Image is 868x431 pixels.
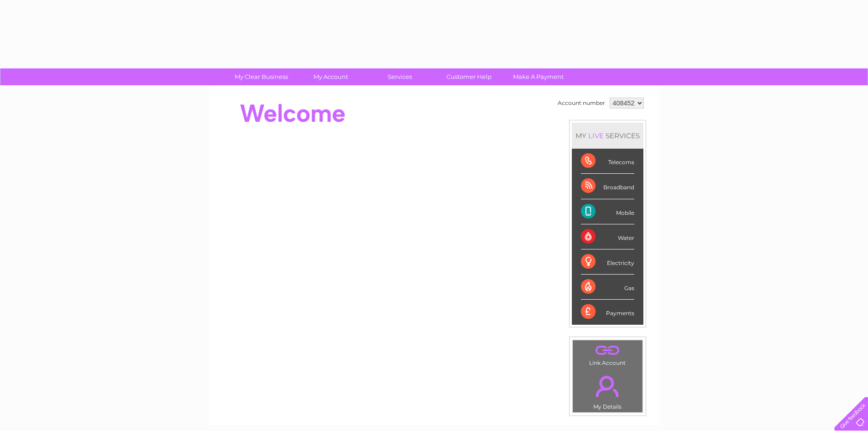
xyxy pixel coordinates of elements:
[572,340,643,369] td: Link Account
[501,68,576,85] a: Make A Payment
[581,275,634,300] div: Gas
[575,343,640,358] a: .
[572,368,643,413] td: My Details
[581,224,634,249] div: Water
[581,300,634,324] div: Payments
[572,123,643,149] div: MY SERVICES
[293,68,368,85] a: My Account
[581,199,634,224] div: Mobile
[581,149,634,174] div: Telecoms
[581,174,634,199] div: Broadband
[431,68,507,85] a: Customer Help
[586,131,606,140] div: LIVE
[555,95,607,111] td: Account number
[362,68,437,85] a: Services
[224,68,299,85] a: My Clear Business
[575,370,640,402] a: .
[581,249,634,275] div: Electricity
